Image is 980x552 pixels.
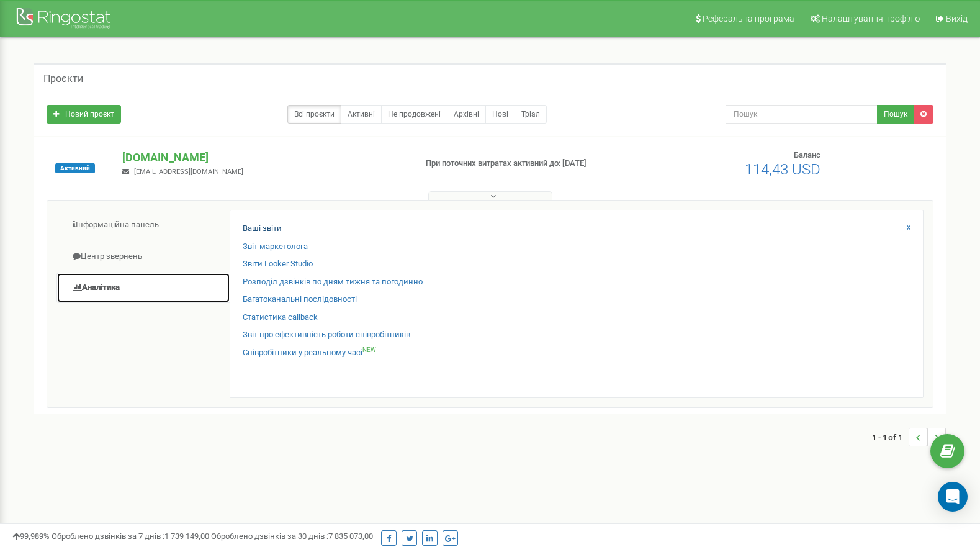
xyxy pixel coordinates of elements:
a: Аналiтика [56,273,230,303]
a: Всі проєкти [287,105,341,124]
span: Вихід [946,14,968,24]
span: 99,989% [12,532,50,541]
span: Баланс [794,150,820,160]
span: Налаштування профілю [822,14,920,24]
a: Статистика callback [243,312,318,324]
a: Ваші звіти [243,223,282,235]
h5: Проєкти [43,73,83,84]
span: Реферальна програма [703,14,794,24]
div: Open Intercom Messenger [938,482,968,512]
a: Архівні [447,105,486,124]
span: [EMAIL_ADDRESS][DOMAIN_NAME] [134,168,243,176]
input: Пошук [726,105,878,124]
a: Центр звернень [56,242,230,272]
span: Оброблено дзвінків за 30 днів : [211,532,373,541]
a: Багатоканальні послідовності [243,294,357,305]
span: 114,43 USD [745,161,820,178]
p: [DOMAIN_NAME] [122,150,405,166]
a: Інформаційна панель [56,210,230,240]
a: Звіт про ефективність роботи співробітників [243,329,410,341]
span: 1 - 1 of 1 [872,428,909,446]
a: Новий проєкт [47,105,121,124]
sup: NEW [362,346,376,353]
a: Звіти Looker Studio [243,258,313,270]
u: 7 835 073,00 [328,532,373,541]
a: Нові [485,105,515,124]
span: Активний [55,163,95,173]
button: Пошук [877,105,914,124]
a: Співробітники у реальному часіNEW [243,347,376,359]
span: Оброблено дзвінків за 7 днів : [52,532,209,541]
a: Звіт маркетолога [243,241,308,253]
a: Активні [341,105,382,124]
a: Не продовжені [381,105,447,124]
a: Розподіл дзвінків по дням тижня та погодинно [243,276,423,288]
a: X [906,222,911,234]
nav: ... [872,415,946,459]
p: При поточних витратах активний до: [DATE] [426,158,634,170]
u: 1 739 149,00 [164,532,209,541]
a: Тріал [515,105,547,124]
